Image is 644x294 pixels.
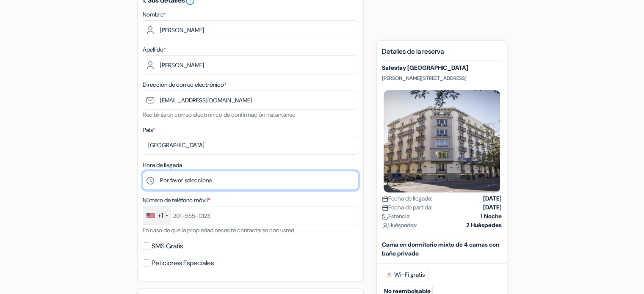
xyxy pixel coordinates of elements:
[382,221,417,230] span: Huéspedes:
[382,194,432,203] span: Fecha de llegada:
[382,47,502,61] h5: Detalles de la reserva
[143,206,358,225] input: 201-555-0123
[382,203,432,212] span: Fecha de partida:
[143,10,166,19] label: Nombre
[382,241,499,257] b: Cama en dormitorio mixto de 4 camas con baño privado
[152,240,183,252] label: SMS Gratis
[483,203,502,212] strong: [DATE]
[382,205,388,211] img: calendar.svg
[143,20,358,39] input: Ingrese el nombre
[483,194,502,203] strong: [DATE]
[143,55,358,74] input: Introduzca el apellido
[382,212,411,221] span: Estancia:
[143,206,171,225] div: United States: +1
[481,212,502,221] strong: 1 Noche
[143,111,296,118] small: Recibirás un correo electrónico de confirmación instantáneo
[143,80,227,89] label: Dirección de correo electrónico
[382,214,388,220] img: moon.svg
[158,211,163,221] div: +1
[143,161,182,170] label: Hora de llegada
[382,64,502,71] h5: Safestay [GEOGRAPHIC_DATA]
[382,269,428,281] span: Wi-Fi gratis
[382,196,388,202] img: calendar.svg
[143,196,210,205] label: Número de teléfono móvil
[382,223,388,229] img: user_icon.svg
[143,45,166,54] label: Apellido
[466,221,502,230] strong: 2 Huéspedes
[382,75,502,82] p: [PERSON_NAME][STREET_ADDRESS]
[152,257,214,269] label: Peticiones Especiales
[143,91,358,110] input: Introduzca la dirección de correo electrónico
[143,126,155,135] label: País
[386,272,392,278] img: free_wifi.svg
[143,226,294,234] small: En caso de que la propiedad necesite contactarse con usted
